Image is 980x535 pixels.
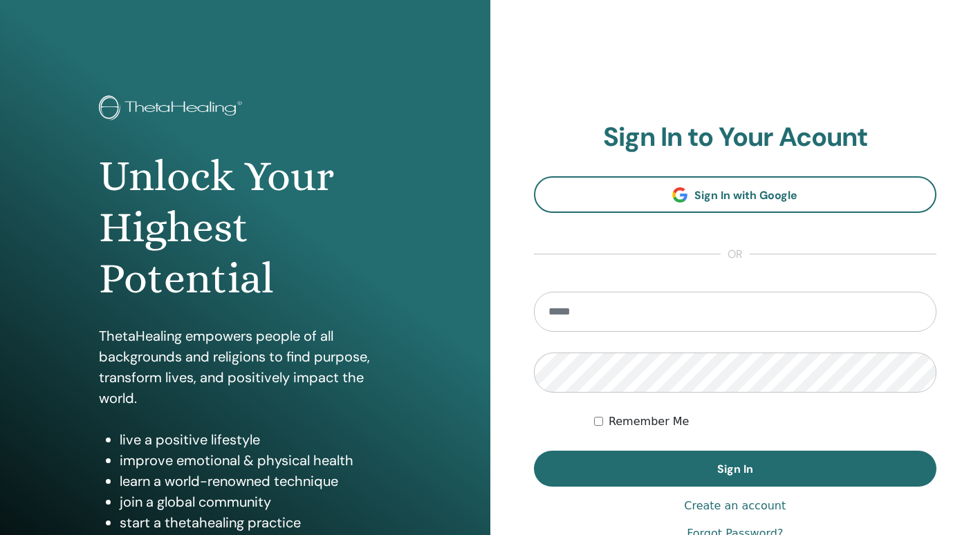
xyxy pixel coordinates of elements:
button: Sign In [534,451,937,487]
h2: Sign In to Your Acount [534,122,937,153]
label: Remember Me [609,413,690,430]
span: Sign In [717,462,753,476]
li: improve emotional & physical health [120,450,391,471]
li: start a thetahealing practice [120,512,391,533]
div: Keep me authenticated indefinitely or until I manually logout [594,413,936,430]
li: live a positive lifestyle [120,429,391,450]
a: Sign In with Google [534,176,937,213]
span: Sign In with Google [694,188,797,203]
li: learn a world-renowned technique [120,471,391,491]
p: ThetaHealing empowers people of all backgrounds and religions to find purpose, transform lives, a... [99,326,391,409]
h1: Unlock Your Highest Potential [99,151,391,305]
span: or [721,246,750,263]
a: Create an account [684,498,786,514]
li: join a global community [120,491,391,512]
